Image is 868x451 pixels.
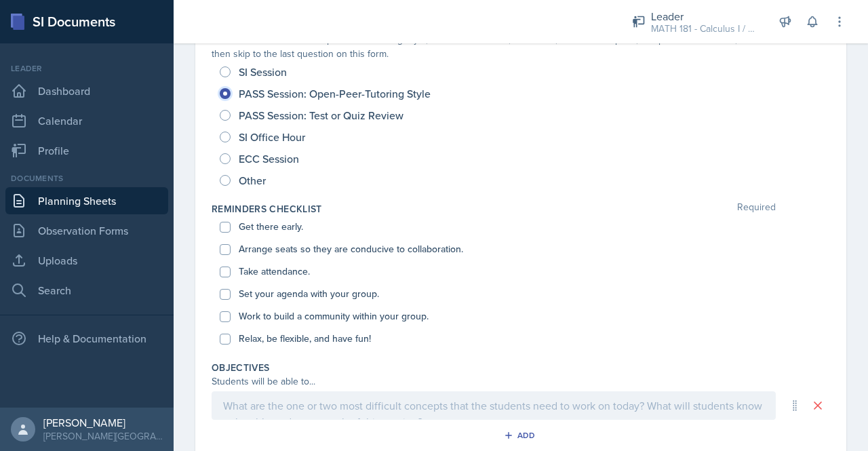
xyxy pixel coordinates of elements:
div: Leader [5,62,168,75]
div: [PERSON_NAME][GEOGRAPHIC_DATA] [43,429,163,443]
span: ECC Session [239,152,299,165]
label: Arrange seats so they are conducive to collaboration. [239,242,463,256]
div: Documents [5,172,168,184]
a: Uploads [5,247,168,274]
div: Help & Documentation [5,325,168,352]
label: Work to build a community within your group. [239,309,429,323]
a: Observation Forms [5,217,168,244]
a: Calendar [5,107,168,134]
label: Objectives [212,361,270,374]
label: Relax, be flexible, and have fun! [239,332,371,346]
div: MATH 181 - Calculus I / Fall 2025 [651,22,759,36]
label: Take attendance. [239,264,310,279]
a: Planning Sheets [5,187,168,214]
button: Add [499,425,543,446]
div: Leader [651,8,759,24]
span: Other [239,174,266,187]
div: Add [507,430,536,441]
a: Profile [5,137,168,164]
label: Set your agenda with your group. [239,287,379,301]
span: Required [737,202,776,216]
a: Search [5,277,168,304]
a: Dashboard [5,77,168,104]
span: PASS Session: Open-Peer-Tutoring Style [239,87,431,100]
span: PASS Session: Test or Quiz Review [239,109,403,122]
label: Reminders Checklist [212,202,322,216]
span: SI Office Hour [239,130,305,144]
label: Get there early. [239,220,303,234]
div: If this is a "PASS Session: Open-Peer-Tutoring Style," an "SI Office Hour," or "Other," select th... [212,33,776,61]
div: [PERSON_NAME] [43,416,163,429]
div: Students will be able to... [212,374,776,389]
span: SI Session [239,65,287,79]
